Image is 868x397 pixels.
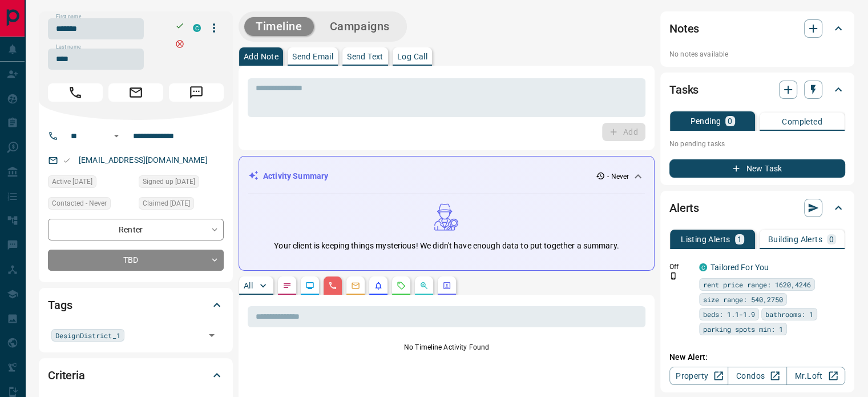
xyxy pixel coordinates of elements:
span: rent price range: 1620,4246 [703,279,811,290]
div: Renter [48,219,224,240]
p: Listing Alerts [681,235,730,243]
button: Open [204,327,220,343]
a: Condos [728,367,786,385]
p: Send Text [347,53,383,61]
span: Email [108,83,163,102]
svg: Email Valid [63,157,71,165]
p: Log Call [397,53,427,61]
p: No pending tasks [669,135,845,153]
a: Tailored For You [710,263,769,272]
div: TBD [48,250,224,271]
svg: Listing Alerts [374,281,383,290]
label: Last name [56,43,81,51]
p: - Never [607,171,629,182]
p: Completed [782,118,822,126]
span: Claimed [DATE] [143,198,190,209]
svg: Requests [397,281,406,290]
h2: Notes [669,19,699,38]
div: condos.ca [193,24,201,32]
p: No Timeline Activity Found [248,342,645,352]
span: Active [DATE] [52,176,92,187]
p: Send Email [292,53,333,61]
svg: Lead Browsing Activity [305,281,314,290]
button: Open [110,129,123,143]
svg: Opportunities [419,281,429,290]
p: All [244,282,253,290]
p: 0 [728,117,732,125]
span: Contacted - Never [52,198,107,209]
svg: Calls [328,281,337,290]
div: Tue Oct 06 2020 [139,197,224,213]
span: bathrooms: 1 [765,308,813,320]
span: size range: 540,2750 [703,294,783,305]
p: Pending [690,117,721,125]
div: Criteria [48,362,224,389]
span: parking spots min: 1 [703,323,783,335]
span: Message [169,83,224,102]
div: Tags [48,291,224,319]
p: 0 [829,235,834,243]
button: Timeline [244,17,314,36]
p: Building Alerts [768,235,822,243]
div: Activity Summary- Never [248,166,645,187]
p: 1 [737,235,742,243]
a: Property [669,367,728,385]
button: New Task [669,159,845,178]
h2: Tags [48,296,72,314]
p: New Alert: [669,351,845,363]
p: Add Note [244,53,278,61]
a: [EMAIL_ADDRESS][DOMAIN_NAME] [79,155,208,165]
span: beds: 1.1-1.9 [703,308,755,320]
a: Mr.Loft [786,367,845,385]
h2: Tasks [669,81,699,99]
div: condos.ca [699,263,707,271]
div: Mon Feb 07 2022 [48,175,133,191]
h2: Criteria [48,366,85,384]
div: Alerts [669,194,845,222]
svg: Emails [351,281,360,290]
svg: Notes [282,281,292,290]
p: Activity Summary [263,170,328,182]
svg: Push Notification Only [669,272,677,280]
button: Campaigns [318,17,401,36]
label: First name [56,13,81,21]
div: Notes [669,15,845,42]
span: Call [48,83,103,102]
h2: Alerts [669,199,699,217]
div: Tue Jun 02 2020 [139,175,224,191]
p: Off [669,262,692,272]
span: Signed up [DATE] [143,176,195,187]
p: Your client is keeping things mysterious! We didn't have enough data to put together a summary. [274,240,619,252]
div: Tasks [669,76,845,103]
svg: Agent Actions [442,281,451,290]
span: DesignDistrict_1 [55,330,120,341]
p: No notes available [669,49,845,59]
